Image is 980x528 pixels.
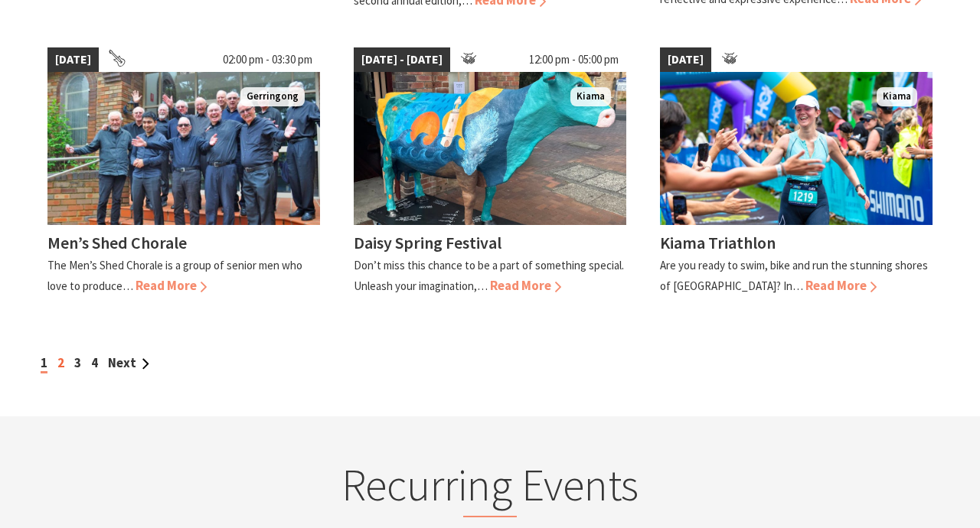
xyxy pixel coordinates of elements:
span: Kiama [570,87,611,106]
a: 3 [74,354,81,371]
h2: Recurring Events [190,458,790,518]
span: 1 [41,354,47,373]
span: 02:00 pm - 03:30 pm [215,47,320,72]
span: 12:00 pm - 05:00 pm [521,47,626,72]
img: Members of the Chorale standing on steps [47,72,320,225]
a: [DATE] 02:00 pm - 03:30 pm Members of the Chorale standing on steps Gerringong Men’s Shed Chorale... [47,47,320,296]
span: [DATE] [660,47,711,72]
a: [DATE] kiamatriathlon Kiama Kiama Triathlon Are you ready to swim, bike and run the stunning shor... [660,47,933,296]
p: The Men’s Shed Chorale is a group of senior men who love to produce… [47,258,302,293]
a: Next [108,354,149,371]
a: 4 [91,354,98,371]
p: Are you ready to swim, bike and run the stunning shores of [GEOGRAPHIC_DATA]? In… [660,258,928,293]
a: 2 [57,354,64,371]
h4: Men’s Shed Chorale [47,232,187,253]
img: kiamatriathlon [660,72,933,225]
img: Dairy Cow Art [354,72,626,225]
span: [DATE] [47,47,99,72]
span: Read More [805,277,877,294]
h4: Kiama Triathlon [660,232,776,253]
span: Gerringong [240,87,305,106]
span: [DATE] - [DATE] [354,47,450,72]
h4: Daisy Spring Festival [354,232,501,253]
p: Don’t miss this chance to be a part of something special. Unleash your imagination,… [354,258,624,293]
a: [DATE] - [DATE] 12:00 pm - 05:00 pm Dairy Cow Art Kiama Daisy Spring Festival Don’t miss this cha... [354,47,626,296]
span: Read More [136,277,207,294]
span: Read More [490,277,561,294]
span: Kiama [877,87,917,106]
